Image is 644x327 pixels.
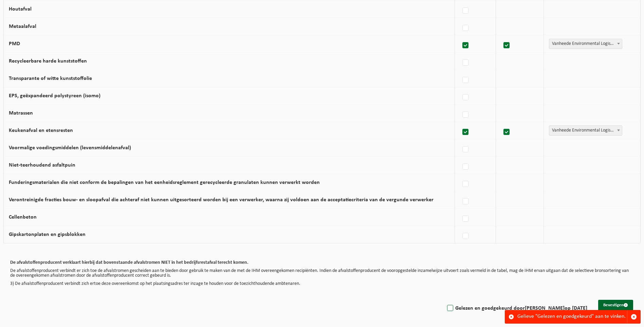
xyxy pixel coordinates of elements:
label: Gelezen en goedgekeurd door op [DATE] [446,303,587,313]
button: Bevestigen [598,300,633,311]
label: Transparante of witte kunststoffolie [9,76,92,81]
label: Keukenafval en etensresten [9,128,73,133]
label: Voormalige voedingsmiddelen (levensmiddelenafval) [9,145,131,151]
span: Vanheede Environmental Logistics [549,39,622,49]
div: Gelieve "Gelezen en goedgekeurd" aan te vinken. [517,310,627,323]
label: PMD [9,41,20,47]
label: Verontreinigde fracties bouw- en sloopafval die achteraf niet kunnen uitgesorteerd worden bij een... [9,197,434,203]
label: Gipskartonplaten en gipsblokken [9,232,86,237]
p: 3) De afvalstoffenproducent verbindt zich ertoe deze overeenkomst op het plaatsingsadres ter inza... [10,281,634,286]
span: Vanheede Environmental Logistics [549,126,622,135]
label: Houtafval [9,6,32,12]
label: EPS, geëxpandeerd polystyreen (isomo) [9,93,100,99]
label: Cellenbeton [9,214,37,220]
label: Funderingsmaterialen die niet conform de bepalingen van het eenheidsreglement gerecycleerde granu... [9,180,320,185]
span: Vanheede Environmental Logistics [549,39,622,49]
strong: [PERSON_NAME] [525,306,565,311]
label: Metaalafval [9,24,36,29]
p: De afvalstoffenproducent verbindt er zich toe de afvalstromen gescheiden aan te bieden door gebru... [10,269,634,278]
label: Matrassen [9,110,33,116]
label: Niet-teerhoudend asfaltpuin [9,162,75,168]
b: De afvalstoffenproducent verklaart hierbij dat bovenstaande afvalstromen NIET in het bedrijfsrest... [10,260,249,265]
label: Recycleerbare harde kunststoffen [9,58,87,64]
